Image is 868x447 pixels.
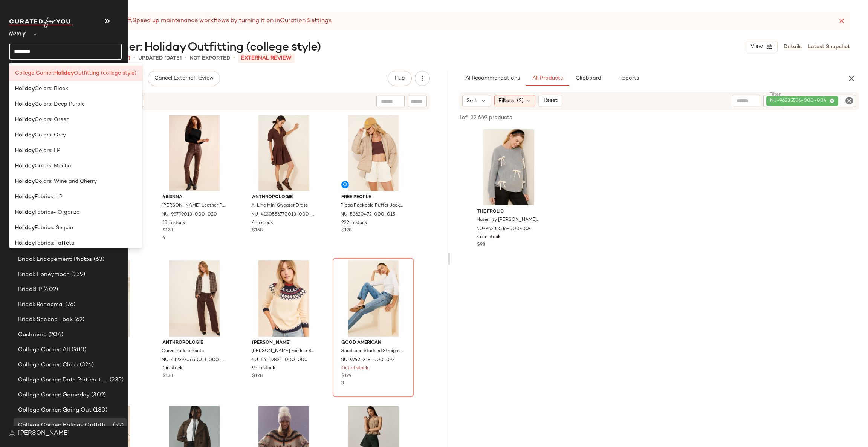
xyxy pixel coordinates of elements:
span: Reset [543,98,557,104]
span: NU-53620472-000-015 [341,211,395,218]
span: Hub [394,75,405,81]
span: College Corner: Holiday Outfitting (college style) [59,40,321,55]
span: Bridal:LP [18,285,42,294]
p: updated [DATE] [138,54,182,62]
span: $199 [341,373,351,380]
img: 53620472_015_b [335,115,411,191]
span: Colors: Mocha [35,162,71,170]
span: Pippa Packable Puffer Jacket [341,202,404,209]
img: 66149824_000_b3 [246,260,322,337]
p: External REVIEW [238,54,295,63]
span: Clipboard [575,75,601,81]
span: 3 [341,381,344,386]
span: 4SI3NNA [162,194,226,201]
b: Holiday [15,193,35,201]
span: College Corner: Holiday Outfitting (college style) [18,421,112,430]
span: $198 [341,227,351,234]
span: Bridal: Engagement Photos [18,255,92,264]
span: 4 [162,236,165,240]
span: [PERSON_NAME] Leather Pants [162,202,225,209]
b: Holiday [15,116,35,124]
div: Speed up maintenance workflows by turning it on in [53,17,332,26]
span: (92) [112,421,124,430]
span: Good American [341,340,405,346]
b: Holiday [54,69,74,77]
span: Free People [341,194,405,201]
span: Reports [619,75,639,81]
span: (180) [92,406,108,415]
span: (62) [73,315,85,324]
span: All Products [532,75,563,81]
i: Clear Filter [845,96,854,105]
span: College Corner: Gameday [18,391,90,400]
span: Maternity [PERSON_NAME] Knit Bow Sweater [476,217,540,223]
span: College Corner: [15,69,54,77]
span: $128 [162,227,173,234]
span: 222 in stock [341,220,367,227]
span: Colors: LP [35,147,60,155]
span: Anthropologie [162,340,226,346]
p: Not Exported [189,54,230,62]
span: Fabrics: Sequin [35,224,73,232]
span: • [233,54,235,63]
span: 13 in stock [162,220,185,227]
img: 97425318_093_b [335,260,411,337]
span: A-Line Mini Sweater Dress [251,202,308,209]
span: NU-4130556770013-000-020 [251,211,315,218]
span: Colors: Green [35,116,69,124]
span: 1 in stock [162,365,183,372]
a: Latest Snapshot [808,43,850,51]
span: Outfitting (college style) [74,69,136,77]
span: $158 [252,227,263,234]
b: Holiday [15,100,35,108]
span: 4 in stock [252,220,273,227]
span: The Frolic [477,208,541,215]
b: Holiday [15,147,35,155]
span: NU-93799013-000-020 [162,211,217,218]
span: (326) [78,361,94,369]
span: Bridal: Honeymoon [18,270,70,279]
span: Fabrics-LP [35,193,63,201]
span: 46 in stock [477,234,501,241]
span: (63) [92,255,105,264]
b: Holiday [15,208,35,216]
img: cfy_white_logo.C9jOOHJF.svg [9,17,73,28]
span: [PERSON_NAME] Fair Isle Sweater [251,348,315,355]
span: Fabrics- Organza [35,208,80,216]
span: Filters [498,97,514,105]
span: Bridal: Rehearsal [18,300,64,309]
b: Holiday [15,162,35,170]
span: NU-96235536-000-004 [770,98,830,104]
img: 93799013_020_b [156,115,232,191]
span: Colors: Grey [35,131,66,139]
span: • [133,54,135,63]
button: Hub [388,71,412,86]
a: Details [784,43,802,51]
span: Bridal: Second Look [18,315,73,324]
span: [PERSON_NAME] [18,429,70,438]
span: (2) [517,97,524,105]
span: Out of stock [341,365,368,372]
span: NU-96235536-000-004 [476,226,532,233]
span: 95 in stock [252,365,275,372]
span: (204) [47,331,63,339]
span: Colors: Wine and Cherry [35,178,97,185]
span: Cashmere [18,331,47,339]
span: (980) [70,346,87,354]
b: Holiday [15,224,35,232]
span: College Corner: Going Out [18,406,92,415]
a: Curation Settings [280,17,332,26]
button: View [746,41,778,52]
span: NU-4123970650011-000-020 [162,357,225,364]
span: Curve Puddle Pants [162,348,204,355]
span: AI Recommendations [465,75,520,81]
span: $98 [477,242,485,248]
span: (76) [64,300,75,309]
span: (302) [90,391,106,400]
b: Holiday [15,131,35,139]
b: Holiday [15,85,35,93]
span: (402) [42,285,58,294]
b: Holiday [15,239,35,247]
span: 1 of [459,114,468,122]
img: 4123970650011_020_b [156,260,232,337]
